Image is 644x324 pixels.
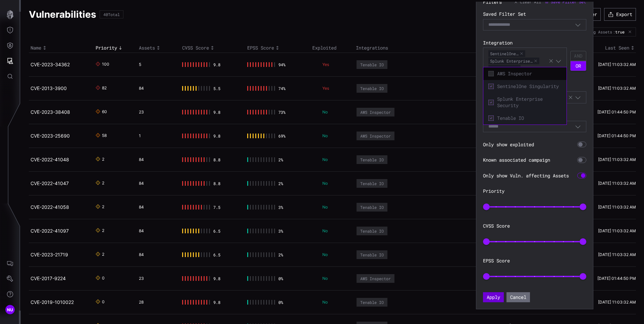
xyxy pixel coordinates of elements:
[613,29,627,34] div: :
[575,124,581,130] button: Toggle options menu
[278,205,286,210] div: 3 %
[213,276,221,281] div: 9.8
[139,276,174,281] div: 23
[247,45,309,51] div: Toggle sort direction
[102,180,107,186] div: 2
[213,134,221,138] div: 9.8
[102,275,107,281] div: 0
[322,228,347,234] p: No
[213,181,221,186] div: 8.8
[278,134,286,138] div: 69 %
[278,276,286,281] div: 0 %
[102,133,107,139] div: 58
[598,157,636,162] time: [DATE] 11:03:32 AM
[497,96,561,108] span: Splunk Enterprise Security
[354,43,506,53] th: Integrations
[573,45,636,51] div: Toggle sort direction
[31,109,70,115] a: CVE-2023-38408
[139,157,174,162] div: 84
[182,45,244,51] div: Toggle sort direction
[360,181,384,186] div: Tenable IO
[575,94,581,100] button: Toggle options menu
[139,109,174,115] div: 23
[506,292,530,302] button: Cancel
[102,62,107,68] div: 100
[278,157,286,162] div: 2 %
[483,157,586,163] section: Known associated campaign
[278,62,286,67] div: 94 %
[102,85,107,91] div: 82
[31,62,70,67] a: CVE-2023-34362
[488,58,539,64] span: Splunk Enterprise Security
[278,86,286,91] div: 74 %
[31,133,70,139] a: CVE-2023-25690
[139,252,174,257] div: 84
[139,228,174,234] div: 84
[278,181,286,186] div: 2 %
[278,300,286,305] div: 0 %
[360,62,384,67] div: Tenable IO
[568,94,573,100] button: Clear selection
[597,276,636,281] time: [DATE] 01:44:50 PM
[278,229,286,233] div: 3 %
[598,300,636,305] time: [DATE] 11:03:32 AM
[597,109,636,114] time: [DATE] 01:44:50 PM
[278,252,286,257] div: 2 %
[139,133,174,139] div: 1
[598,181,636,186] time: [DATE] 11:03:32 AM
[483,11,586,17] label: Saved Filter Set
[31,204,69,210] a: CVE-2022-41058
[570,51,586,61] button: AND
[139,62,174,67] div: 5
[7,306,13,313] span: NU
[548,58,554,64] button: Clear selection
[102,299,107,305] div: 0
[102,157,107,163] div: 2
[483,173,586,179] section: Only show Vuln. affecting Assets
[360,205,384,210] div: Tenable IO
[103,12,120,16] div: 40 Total
[497,115,561,121] span: Tenable IO
[139,86,174,91] div: 84
[139,181,174,186] div: 84
[322,62,347,67] p: Yes
[311,43,354,53] th: Exploited
[598,86,636,91] time: [DATE] 11:03:32 AM
[615,29,625,34] span: true
[102,252,107,258] div: 2
[360,86,384,91] div: Tenable IO
[322,109,347,115] p: No
[322,157,347,162] p: No
[213,252,221,257] div: 6.5
[139,300,174,305] div: 28
[31,299,74,305] a: CVE-2019-1010022
[483,258,586,264] label: EPSS Score
[483,142,586,148] section: Only show exploited
[213,229,221,233] div: 6.5
[322,300,347,305] p: No
[31,85,67,91] a: CVE-2013-3900
[213,86,221,91] div: 5.5
[102,228,107,234] div: 2
[31,252,68,257] a: CVE-2023-21719
[488,50,525,57] span: SentinelOne Singularity
[213,157,221,162] div: 8.8
[322,86,347,91] p: Yes
[322,181,347,186] p: No
[604,8,636,21] button: Export
[598,252,636,257] time: [DATE] 11:03:32 AM
[322,276,347,281] p: No
[102,109,107,115] div: 60
[31,275,66,281] a: CVE-2017-9224
[360,276,391,281] div: AWS Inspector
[598,228,636,233] time: [DATE] 11:03:32 AM
[322,252,347,257] p: No
[360,252,384,257] div: Tenable IO
[360,229,384,233] div: Tenable IO
[213,205,221,210] div: 7.5
[213,300,221,305] div: 9.8
[0,302,20,317] button: NU
[31,228,69,234] a: CVE-2022-41097
[31,157,69,162] a: CVE-2022-41048
[31,180,69,186] a: CVE-2022-41047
